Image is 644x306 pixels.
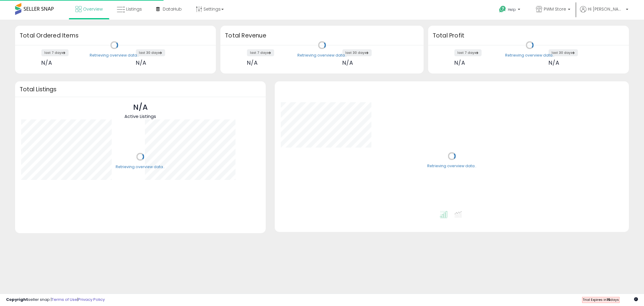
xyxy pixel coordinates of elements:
[297,53,347,58] div: Retrieving overview data..
[494,1,526,20] a: Help
[163,6,182,12] span: DataHub
[588,6,624,12] span: Hi [PERSON_NAME]
[580,6,628,20] a: Hi [PERSON_NAME]
[126,6,142,12] span: Listings
[116,164,165,170] div: Retrieving overview data..
[505,53,554,58] div: Retrieving overview data..
[499,5,506,13] i: Get Help
[544,6,566,12] span: PWM Store
[427,164,476,169] div: Retrieving overview data..
[83,6,103,12] span: Overview
[508,7,516,12] span: Help
[90,53,139,58] div: Retrieving overview data..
